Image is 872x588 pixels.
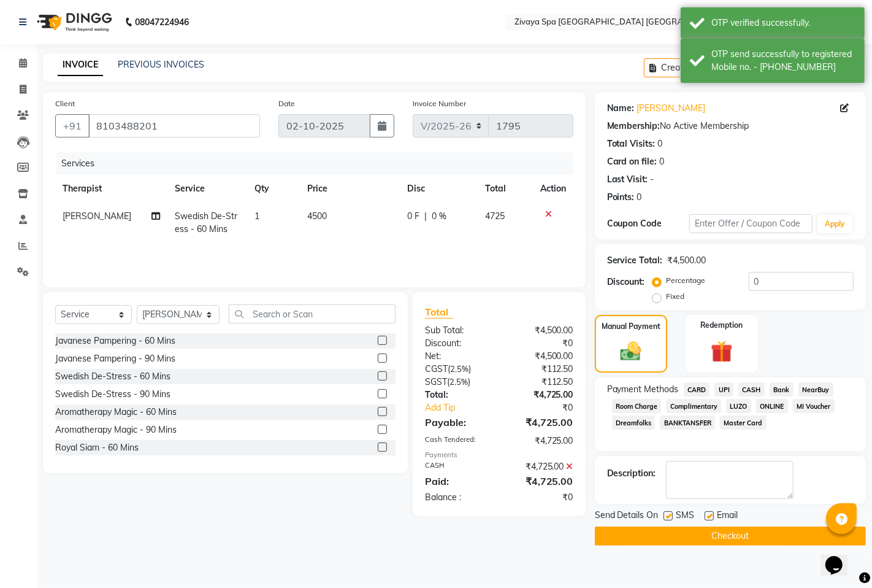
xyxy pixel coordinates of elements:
span: Email [717,509,738,524]
div: 0 [658,137,663,150]
label: Date [278,98,295,109]
div: Points: [607,191,635,204]
div: Discount: [607,276,645,288]
span: NearBuy [798,382,833,397]
th: Total [478,175,533,203]
span: Swedish De-Stress - 60 Mins [175,211,237,234]
th: Qty [247,175,300,203]
span: Total [425,306,453,319]
img: _gift.svg [704,338,740,366]
span: 4725 [486,211,505,222]
span: | [424,210,427,223]
span: Send Details On [595,509,659,524]
button: Checkout [595,527,866,546]
div: Payable: [416,415,499,430]
div: ₹112.50 [499,363,583,376]
div: Javanese Pampering - 60 Mins [55,335,175,347]
div: ₹4,500.00 [668,254,706,267]
button: Apply [817,215,852,233]
div: OTP send successfully to registered Mobile no. - 918103488201 [711,48,855,74]
button: +91 [55,114,90,137]
span: CARD [684,382,710,397]
div: ₹112.50 [499,376,583,389]
label: Fixed [667,291,685,302]
div: Card on file: [607,155,657,168]
div: ₹4,725.00 [499,435,583,447]
div: No Active Membership [607,120,854,133]
div: ₹4,725.00 [499,460,583,473]
div: - [651,173,654,186]
span: UPI [714,382,733,397]
a: INVOICE [58,54,103,76]
div: Aromatherapy Magic - 90 Mins [55,424,177,436]
span: 0 % [432,210,446,223]
label: Percentage [667,275,706,286]
span: CASH [738,382,765,397]
div: Total: [416,389,499,401]
div: Swedish De-Stress - 90 Mins [55,388,170,401]
div: ₹4,500.00 [499,350,583,363]
span: Complimentary [666,399,721,413]
div: 0 [637,191,642,204]
span: ONLINE [756,399,788,413]
div: ₹4,500.00 [499,324,583,337]
div: Membership: [607,120,660,133]
th: Price [300,175,400,203]
span: Room Charge [612,399,662,413]
span: CGST [425,363,448,374]
span: 1 [254,211,259,222]
label: Manual Payment [602,321,660,332]
div: Net: [416,350,499,363]
div: Description: [607,467,656,480]
div: ₹4,725.00 [499,474,583,489]
div: ₹0 [513,401,582,414]
span: [PERSON_NAME] [63,211,131,222]
span: Bank [770,382,794,397]
span: 2.5% [450,364,469,374]
span: SMS [676,509,695,524]
a: Add Tip [416,401,513,414]
label: Invoice Number [413,98,466,109]
span: Master Card [720,416,767,430]
th: Therapist [55,175,167,203]
div: Name: [607,102,635,115]
div: Last Visit: [607,173,648,186]
b: 08047224946 [135,5,189,39]
button: Create New [644,58,714,77]
div: ( ) [416,376,499,389]
img: _cash.svg [614,339,648,363]
label: Redemption [700,320,743,331]
span: LUZO [726,399,751,413]
div: ₹4,725.00 [499,415,583,430]
th: Action [533,175,573,203]
span: 0 F [407,210,419,223]
div: ₹4,725.00 [499,389,583,401]
div: 0 [660,155,665,168]
div: OTP verified successfully. [711,17,855,29]
span: Payment Methods [607,383,679,396]
span: MI Voucher [793,399,835,413]
label: Client [55,98,75,109]
div: Sub Total: [416,324,499,337]
div: Paid: [416,474,499,489]
div: Cash Tendered: [416,435,499,447]
div: ₹0 [499,337,583,350]
span: SGST [425,376,447,387]
input: Search by Name/Mobile/Email/Code [88,114,260,137]
a: PREVIOUS INVOICES [118,59,204,70]
span: 2.5% [449,377,468,387]
span: Dreamfolks [612,416,656,430]
div: Coupon Code [607,217,689,230]
a: [PERSON_NAME] [637,102,706,115]
div: Javanese Pampering - 90 Mins [55,352,175,365]
div: Aromatherapy Magic - 60 Mins [55,406,177,419]
div: Service Total: [607,254,663,267]
div: Balance : [416,491,499,504]
img: logo [31,5,115,39]
iframe: chat widget [820,539,860,576]
div: ( ) [416,363,499,376]
div: ₹0 [499,491,583,504]
input: Enter Offer / Coupon Code [689,214,813,233]
th: Service [167,175,247,203]
div: Payments [425,450,573,460]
